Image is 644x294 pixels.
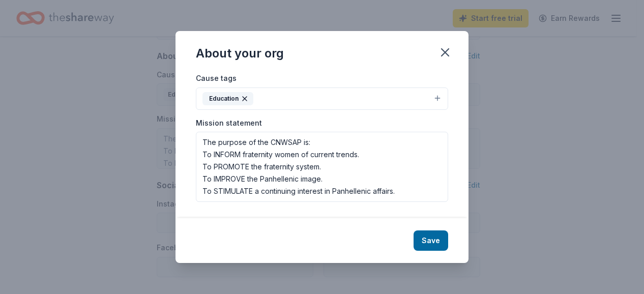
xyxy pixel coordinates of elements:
textarea: The purpose of the CNWSAP is: To INFORM fraternity women of current trends. To PROMOTE the frater... [196,132,448,202]
div: About your org [196,45,284,62]
button: Save [414,230,448,251]
label: Mission statement [196,118,262,128]
div: Education [202,92,253,105]
label: Cause tags [196,73,237,83]
button: Education [196,87,448,110]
